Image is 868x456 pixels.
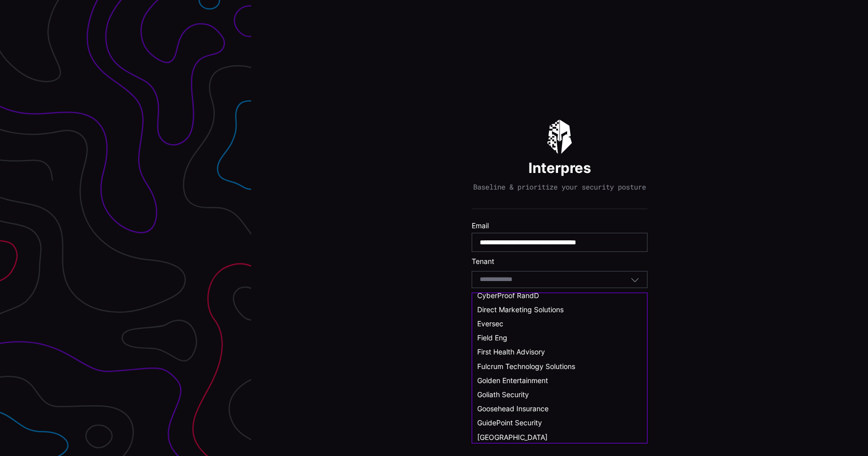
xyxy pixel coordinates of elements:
span: Fulcrum Technology Solutions [477,362,575,371]
button: Toggle options menu [630,275,639,284]
h1: Interpres [528,159,591,177]
span: Field Eng [477,333,507,342]
span: Goliath Security [477,390,529,399]
label: Tenant [472,257,647,266]
span: Golden Entertainment [477,376,548,385]
label: Email [472,221,647,230]
span: Direct Marketing Solutions [477,305,564,314]
span: [GEOGRAPHIC_DATA] [477,433,548,441]
span: CyberProof RandD [477,291,539,300]
span: GuidePoint Security [477,418,542,427]
span: Goosehead Insurance [477,404,549,413]
p: Baseline & prioritize your security posture [473,183,646,192]
span: First Health Advisory [477,347,545,356]
span: Eversec [477,319,503,328]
